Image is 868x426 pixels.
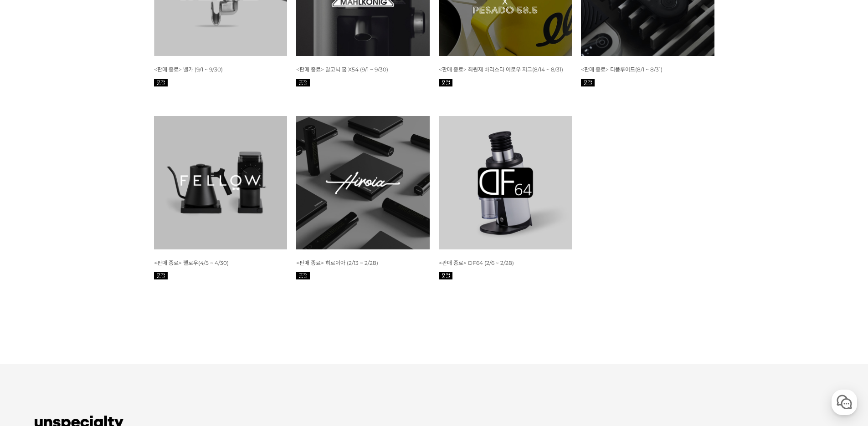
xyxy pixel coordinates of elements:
a: <판매 종료> 히로이아 (2/13 ~ 2/28) [296,259,378,266]
a: <판매 종료> 펠로우(4/5 ~ 4/30) [154,259,229,266]
a: <판매 종료> 말코닉 홈 X54 (9/1 ~ 9/30) [296,66,388,73]
img: 품절 [581,79,595,86]
img: 품절 [154,79,168,86]
a: 대화 [60,289,118,311]
span: 대화 [83,303,94,310]
img: 품절 [296,272,310,279]
a: <판매 종료> DF64 (2/6 ~ 2/28) [439,259,514,266]
img: 2월 머신 월픽 히로이아 [296,116,430,249]
a: <판매 종료> 최원재 바리스타 어로우 저그(8/14 ~ 8/31) [439,66,563,73]
a: 홈 [3,289,60,311]
span: 홈 [29,302,34,309]
a: 설정 [118,289,175,311]
img: 품절 [154,272,168,279]
a: <판매 종료> 디플루이드(8/1 ~ 8/31) [581,66,663,73]
img: 품절 [439,79,452,86]
img: 4월 머신 월픽 펠로우 [154,116,288,249]
img: 품절 [439,272,452,279]
span: 설정 [141,302,152,309]
img: 2월 머신 월픽 DF64 [439,116,572,249]
a: <판매 종료> 벨카 (9/1 ~ 9/30) [154,66,223,73]
img: 품절 [296,79,310,86]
